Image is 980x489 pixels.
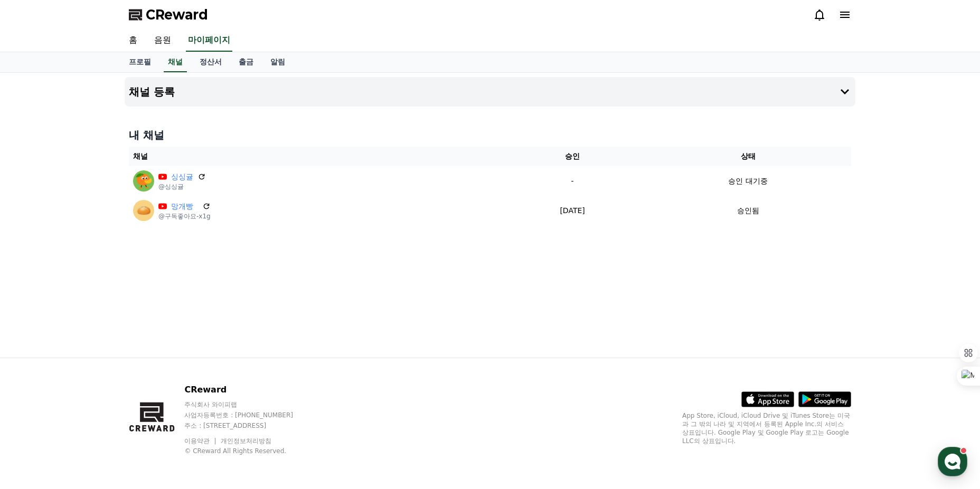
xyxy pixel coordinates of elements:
[184,411,313,419] p: 사업자등록번호 : [PHONE_NUMBER]
[184,400,313,409] p: 주식회사 와이피랩
[146,6,208,23] span: CReward
[184,383,313,396] p: CReward
[737,205,759,216] p: 승인됨
[171,201,198,212] a: 망개빵
[129,86,175,98] h4: 채널 등록
[129,128,851,142] h4: 내 채널
[184,437,218,445] a: 이용약관
[184,447,313,455] p: © CReward All Rights Reserved.
[158,183,206,191] p: @싱싱귤
[262,52,294,72] a: 알림
[230,52,262,72] a: 출금
[171,171,193,183] a: 싱싱귤
[133,170,154,191] img: 싱싱귤
[191,52,230,72] a: 정산서
[682,411,851,445] p: App Store, iCloud, iCloud Drive 및 iTunes Store는 미국과 그 밖의 나라 및 지역에서 등록된 Apple Inc.의 서비스 상표입니다. Goo...
[728,176,767,187] p: 승인 대기중
[500,147,645,166] th: 승인
[158,212,211,220] p: @구독좋아요-x1g
[221,437,271,445] a: 개인정보처리방침
[504,176,640,187] p: -
[125,77,855,107] button: 채널 등록
[133,200,154,221] img: 망개빵
[164,52,187,72] a: 채널
[146,30,180,52] a: 음원
[120,52,159,72] a: 프로필
[504,205,640,216] p: [DATE]
[184,421,313,430] p: 주소 : [STREET_ADDRESS]
[645,147,851,166] th: 상태
[120,30,146,52] a: 홈
[129,147,500,166] th: 채널
[186,30,232,52] a: 마이페이지
[129,6,208,23] a: CReward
